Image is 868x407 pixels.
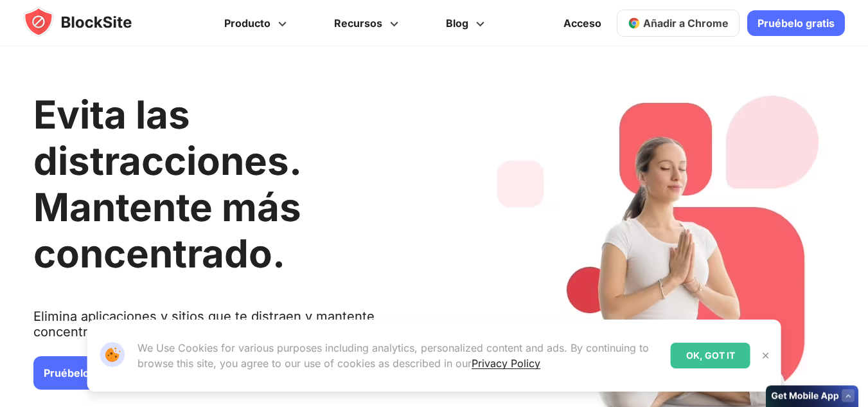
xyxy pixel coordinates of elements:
[334,17,382,30] font: Recursos
[628,17,641,30] img: chrome-icon.svg
[33,91,301,276] font: Evita las distracciones. Mantente más concentrado.
[757,347,774,364] button: Close
[643,17,729,30] font: Añadir a Chrome
[757,17,835,30] font: Pruébelo gratis
[563,17,601,30] font: Acceso
[137,340,660,371] p: We Use Cookies for various purposes including analytics, personalized content and ads. By continu...
[446,17,468,30] font: Blog
[44,366,121,379] font: Pruébelo gratis
[224,17,270,30] font: Producto
[761,350,771,361] img: Close
[33,309,375,339] font: Elimina aplicaciones y sitios que te distraen y mantente concentrado con BlockSite
[472,357,540,370] a: Privacy Policy
[747,10,845,36] a: Pruébelo gratis
[671,343,750,368] div: OK, GOT IT
[556,8,609,39] a: Acceso
[23,6,157,37] img: blocksite-icon.5d769676.svg
[33,356,131,390] a: Pruébelo gratis
[617,10,740,37] a: Añadir a Chrome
